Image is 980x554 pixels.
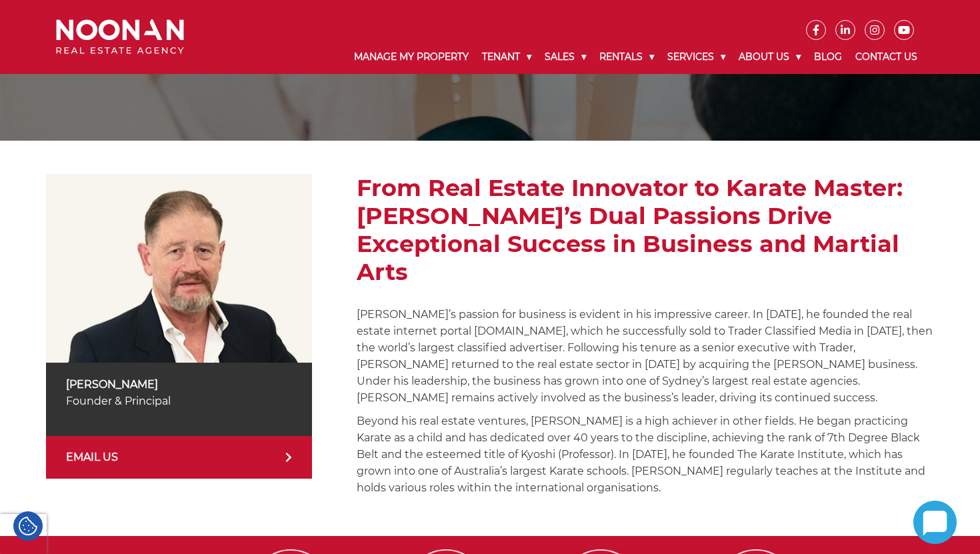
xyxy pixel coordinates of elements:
[46,174,313,363] img: Michael Noonan
[66,393,293,409] p: Founder & Principal
[357,174,934,286] h2: From Real Estate Innovator to Karate Master: [PERSON_NAME]’s Dual Passions Drive Exceptional Succ...
[732,40,807,74] a: About Us
[56,19,184,55] img: Noonan Real Estate Agency
[66,376,293,393] p: [PERSON_NAME]
[538,40,593,74] a: Sales
[46,436,313,479] a: EMAIL US
[593,40,661,74] a: Rentals
[849,40,924,74] a: Contact Us
[357,413,934,496] p: Beyond his real estate ventures, [PERSON_NAME] is a high achiever in other fields. He began pract...
[475,40,538,74] a: Tenant
[661,40,732,74] a: Services
[357,306,934,406] p: [PERSON_NAME]’s passion for business is evident in his impressive career. In [DATE], he founded t...
[347,40,475,74] a: Manage My Property
[13,511,43,541] div: Cookie Settings
[807,40,849,74] a: Blog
